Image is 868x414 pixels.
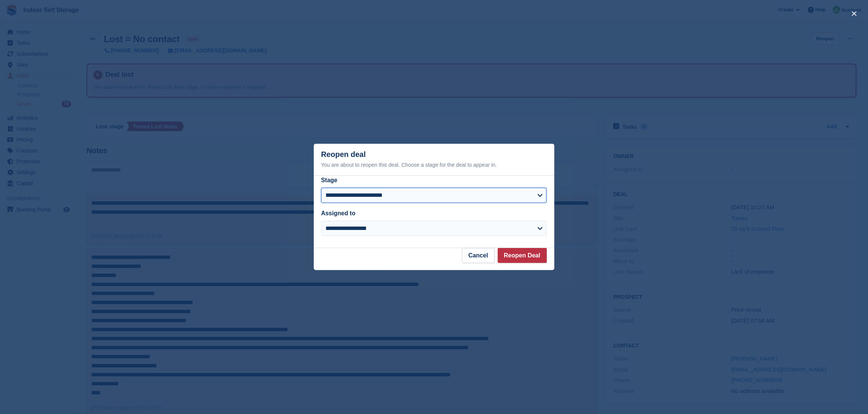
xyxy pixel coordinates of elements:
[498,248,547,263] button: Reopen Deal
[321,210,356,216] label: Assigned to
[848,8,860,20] button: close
[321,177,338,183] label: Stage
[321,160,497,169] div: You are about to reopen this deal. Choose a stage for the deal to appear in.
[321,150,497,169] div: Reopen deal
[462,248,494,263] button: Cancel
